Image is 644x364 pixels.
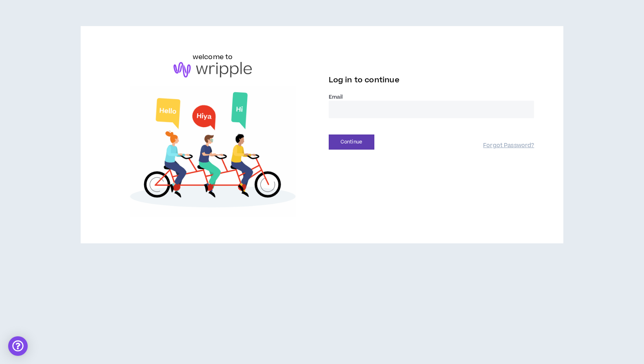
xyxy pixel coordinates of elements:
[174,62,252,77] img: logo-brand.png
[8,336,28,356] div: Open Intercom Messenger
[193,52,233,62] h6: welcome to
[483,142,534,150] a: Forgot Password?
[329,93,534,101] label: Email
[329,75,400,85] span: Log in to continue
[329,135,374,150] button: Continue
[110,86,316,218] img: Welcome to Wripple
